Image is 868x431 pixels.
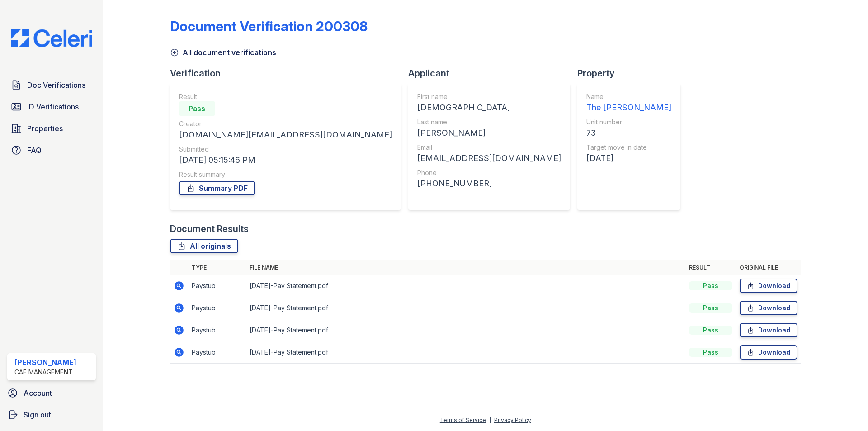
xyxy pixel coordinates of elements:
a: Download [740,323,797,337]
div: [PERSON_NAME] [417,127,561,139]
a: Sign out [4,406,99,424]
div: [EMAIL_ADDRESS][DOMAIN_NAME] [417,152,561,165]
a: Download [740,345,797,360]
div: [PHONE_NUMBER] [417,177,561,190]
a: Download [740,279,797,293]
a: Doc Verifications [7,76,96,94]
div: Pass [689,348,732,357]
div: Verification [170,67,408,80]
span: Sign out [24,409,51,420]
th: Result [685,260,736,275]
td: [DATE]-Pay Statement.pdf [246,297,685,319]
span: Properties [27,123,63,134]
div: First name [417,92,561,101]
td: Paystub [188,275,246,297]
a: Terms of Service [440,417,486,423]
div: Document Verification 200308 [170,18,368,34]
div: Result [179,92,392,101]
div: Applicant [408,67,577,80]
td: Paystub [188,319,246,341]
div: Pass [689,281,732,290]
td: Paystub [188,341,246,364]
a: Name The [PERSON_NAME] [586,92,671,114]
div: Pass [689,326,732,335]
span: FAQ [27,145,42,156]
div: 73 [586,127,671,139]
div: | [489,417,491,423]
div: Property [577,67,688,80]
th: Type [188,260,246,275]
a: All originals [170,239,238,253]
div: Last name [417,118,561,127]
td: [DATE]-Pay Statement.pdf [246,275,685,297]
span: Account [24,388,52,398]
a: ID Verifications [7,98,96,116]
span: ID Verifications [27,101,79,112]
div: Target move in date [586,143,671,152]
div: Document Results [170,223,249,235]
div: Submitted [179,145,392,154]
div: [DEMOGRAPHIC_DATA] [417,101,561,114]
div: Creator [179,119,392,128]
td: [DATE]-Pay Statement.pdf [246,341,685,364]
a: Summary PDF [179,181,255,195]
div: Phone [417,168,561,177]
div: CAF Management [14,368,76,377]
div: Pass [689,303,732,313]
a: Account [4,384,99,402]
td: Paystub [188,297,246,319]
a: Properties [7,119,96,137]
a: Privacy Policy [494,417,531,423]
iframe: chat widget [830,395,859,422]
div: [PERSON_NAME] [14,357,76,368]
span: Doc Verifications [27,80,85,90]
div: Name [586,92,671,101]
div: Result summary [179,170,392,179]
div: Email [417,143,561,152]
div: Unit number [586,118,671,127]
div: The [PERSON_NAME] [586,101,671,114]
a: All document verifications [170,47,276,58]
div: [DOMAIN_NAME][EMAIL_ADDRESS][DOMAIN_NAME] [179,128,392,141]
th: File name [246,260,685,275]
td: [DATE]-Pay Statement.pdf [246,319,685,341]
th: Original file [736,260,801,275]
div: [DATE] [586,152,671,165]
div: Pass [179,101,215,116]
a: FAQ [7,141,96,159]
img: CE_Logo_Blue-a8612792a0a2168367f1c8372b55b34899dd931a85d93a1a3d3e32e68fde9ad4.png [4,29,99,47]
div: [DATE] 05:15:46 PM [179,154,392,166]
a: Download [740,301,797,315]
